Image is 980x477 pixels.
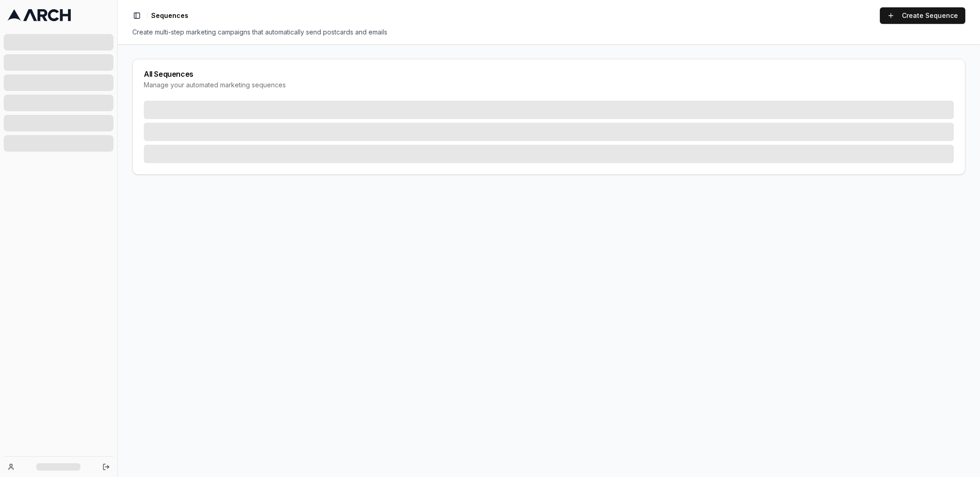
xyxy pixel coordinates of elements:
div: Create multi-step marketing campaigns that automatically send postcards and emails [132,28,965,37]
a: Create Sequence [880,7,965,24]
nav: breadcrumb [151,11,188,20]
div: All Sequences [144,70,954,78]
span: Sequences [151,11,188,20]
div: Manage your automated marketing sequences [144,80,954,90]
button: Log out [100,460,113,473]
